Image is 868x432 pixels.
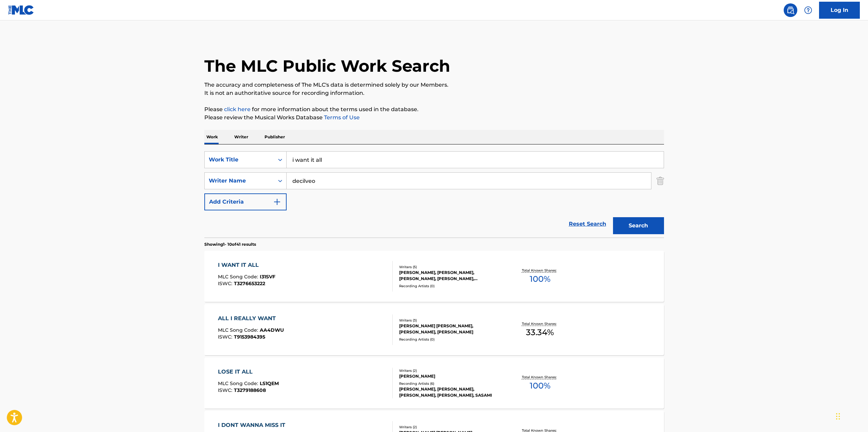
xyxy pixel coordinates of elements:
form: Search Form [204,151,664,238]
div: LOSE IT ALL [218,368,279,376]
div: ALL I REALLY WANT [218,314,284,323]
span: LS1QEM [260,380,279,386]
img: Delete Criterion [657,172,664,189]
span: ISWC : [218,387,234,393]
span: ISWC : [218,334,234,340]
p: It is not an authoritative source for recording information. [204,89,664,97]
div: Help [801,3,815,17]
p: The accuracy and completeness of The MLC's data is determined solely by our Members. [204,81,664,89]
img: MLC Logo [8,5,34,15]
span: MLC Song Code : [218,327,260,333]
p: Total Known Shares: [522,375,558,380]
span: T9153984395 [234,334,265,340]
div: I DONT WANNA MISS IT [218,421,289,429]
span: T3276653222 [234,280,265,287]
p: Please review the Musical Works Database [204,114,664,122]
div: [PERSON_NAME] [PERSON_NAME], [PERSON_NAME], [PERSON_NAME] [399,323,502,335]
span: I31SVF [260,274,275,280]
iframe: Chat Widget [834,399,868,432]
img: 9d2ae6d4665cec9f34b9.svg [273,198,281,206]
div: Writers ( 5 ) [399,264,502,270]
button: Search [613,217,664,234]
p: Showing 1 - 10 of 41 results [204,241,256,247]
div: [PERSON_NAME], [PERSON_NAME], [PERSON_NAME], [PERSON_NAME], [PERSON_NAME] [399,270,502,282]
a: Reset Search [565,217,610,231]
button: Add Criteria [204,193,287,210]
span: AA4DWU [260,327,284,333]
div: Recording Artists ( 0 ) [399,283,502,289]
div: [PERSON_NAME], [PERSON_NAME], [PERSON_NAME], [PERSON_NAME], SASAMI [399,386,502,398]
div: Writers ( 2 ) [399,425,502,430]
div: Writers ( 2 ) [399,368,502,373]
span: 33.34 % [526,326,554,339]
a: Terms of Use [323,114,360,121]
a: Log In [819,2,860,19]
p: Total Known Shares: [522,268,558,273]
p: Writer [232,130,250,144]
div: I WANT IT ALL [218,261,275,269]
div: Drag [836,406,840,427]
div: Recording Artists ( 0 ) [399,337,502,342]
div: Writer Name [209,177,270,185]
a: I WANT IT ALLMLC Song Code:I31SVFISWC:T3276653222Writers (5)[PERSON_NAME], [PERSON_NAME], [PERSON... [204,251,664,302]
a: LOSE IT ALLMLC Song Code:LS1QEMISWC:T3279188608Writers (2)[PERSON_NAME]Recording Artists (6)[PERS... [204,358,664,409]
span: 100 % [530,273,550,285]
p: Work [204,130,220,144]
span: 100 % [530,380,550,392]
p: Publisher [262,130,287,144]
p: Please for more information about the terms used in the database. [204,105,664,114]
img: search [786,6,795,14]
span: MLC Song Code : [218,380,260,386]
a: Public Search [784,3,797,17]
span: T3279188608 [234,387,266,393]
a: ALL I REALLY WANTMLC Song Code:AA4DWUISWC:T9153984395Writers (3)[PERSON_NAME] [PERSON_NAME], [PER... [204,304,664,355]
a: click here [224,106,251,113]
div: [PERSON_NAME] [399,373,502,379]
span: MLC Song Code : [218,274,260,280]
p: Total Known Shares: [522,321,558,326]
div: Writers ( 3 ) [399,318,502,323]
h1: The MLC Public Work Search [204,56,450,76]
img: help [804,6,812,14]
div: Work Title [209,156,270,164]
div: Recording Artists ( 6 ) [399,381,502,386]
span: ISWC : [218,280,234,287]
